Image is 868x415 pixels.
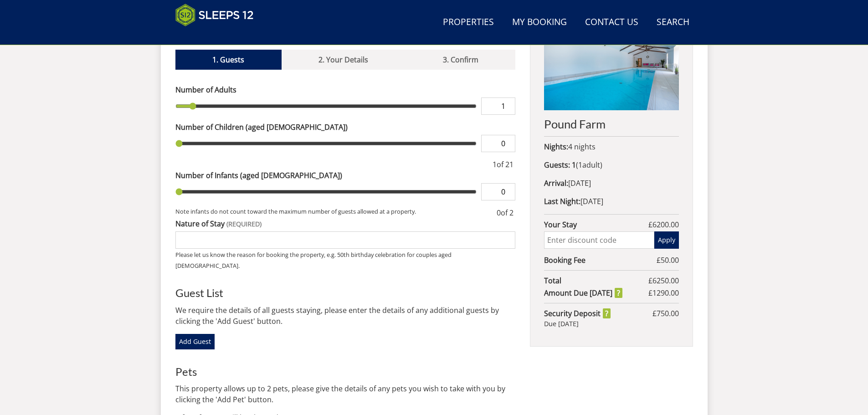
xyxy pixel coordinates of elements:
strong: Booking Fee [544,255,656,266]
div: of 2 [495,207,515,218]
strong: Arrival: [544,178,568,188]
strong: Amount Due [DATE] [544,287,622,298]
a: Contact Us [581,12,642,33]
strong: 1 [572,160,576,170]
span: ( ) [572,160,602,170]
img: Sleeps 12 [175,4,254,26]
span: 6250.00 [652,276,679,286]
h3: Guest List [175,287,516,299]
label: Number of Children (aged [DEMOGRAPHIC_DATA]) [175,122,516,133]
span: adult [578,160,600,170]
label: Number of Adults [175,84,516,95]
div: Due [DATE] [544,319,678,329]
a: Properties [439,12,498,33]
a: My Booking [508,12,570,33]
h3: Pets [175,366,516,378]
p: This property allows up to 2 pets, please give the details of any pets you wish to take with you ... [175,383,516,405]
label: Number of Infants (aged [DEMOGRAPHIC_DATA]) [175,170,516,181]
span: 50.00 [661,255,679,265]
small: Note infants do not count toward the maximum number of guests allowed at a property. [175,207,495,218]
div: of 21 [491,159,515,170]
small: Please let us know the reason for booking the property, e.g. 50th birthday celebration for couple... [175,251,452,270]
input: Enter discount code [544,231,654,249]
p: [DATE] [544,178,678,189]
span: £ [648,275,679,286]
span: £ [648,287,679,298]
label: Nature of Stay [175,218,516,229]
span: 750.00 [657,308,679,318]
span: 1 [578,160,582,170]
p: 4 nights [544,141,678,152]
img: An image of 'Pound Farm' [544,24,678,110]
span: £ [652,308,679,319]
h2: Pound Farm [544,118,678,130]
iframe: Customer reviews powered by Trustpilot [171,32,267,40]
span: 0 [497,208,501,218]
strong: Security Deposit [544,308,610,319]
strong: Total [544,275,648,286]
strong: Nights: [544,142,568,152]
p: [DATE] [544,196,678,207]
a: Add Guest [175,334,215,349]
strong: Guests: [544,160,570,170]
p: We require the details of all guests staying, please enter the details of any additional guests b... [175,305,516,327]
strong: Your Stay [544,219,648,230]
span: 6200.00 [652,220,679,230]
a: 3. Confirm [406,50,515,70]
span: 1290.00 [652,288,679,298]
a: 1. Guests [175,50,282,70]
span: 1 [493,159,497,169]
a: Search [653,12,693,33]
a: 2. Your Details [282,50,406,70]
strong: Last Night: [544,196,580,206]
span: £ [648,219,679,230]
button: Apply [654,231,679,249]
span: £ [657,255,679,266]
